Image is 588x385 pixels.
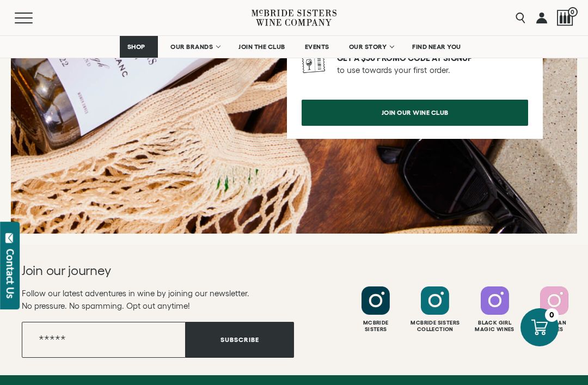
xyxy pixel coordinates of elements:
[120,36,158,58] a: SHOP
[407,320,463,333] div: Mcbride Sisters Collection
[467,286,523,333] a: Follow Black Girl Magic Wines on Instagram Black GirlMagic Wines
[407,286,463,333] a: Follow McBride Sisters Collection on Instagram Mcbride SistersCollection
[170,43,213,51] span: OUR BRANDS
[568,7,578,17] span: 0
[15,13,54,23] button: Mobile Menu Trigger
[363,102,468,123] span: join our wine club
[545,308,559,322] div: 0
[526,286,583,333] a: Follow SHE CAN Wines on Instagram She CanWines
[22,322,186,358] input: Email
[22,262,267,279] h2: Join our journey
[231,36,292,58] a: JOIN THE CLUB
[298,36,336,58] a: EVENTS
[405,36,468,58] a: FIND NEAR YOU
[22,287,294,312] p: Follow our latest adventures in wine by joining our newsletter. No pressure. No spamming. Opt out...
[127,43,145,51] span: SHOP
[305,43,329,51] span: EVENTS
[302,100,528,126] a: join our wine club
[412,43,461,51] span: FIND NEAR YOU
[238,43,285,51] span: JOIN THE CLUB
[5,249,16,298] div: Contact Us
[347,286,404,333] a: Follow McBride Sisters on Instagram McbrideSisters
[467,320,523,333] div: Black Girl Magic Wines
[342,36,400,58] a: OUR STORY
[337,53,473,63] strong: Get a $50 promo code at signup
[163,36,226,58] a: OUR BRANDS
[186,322,294,358] button: Subscribe
[337,52,528,76] p: to use towards your first order.
[347,320,404,333] div: Mcbride Sisters
[349,43,387,51] span: OUR STORY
